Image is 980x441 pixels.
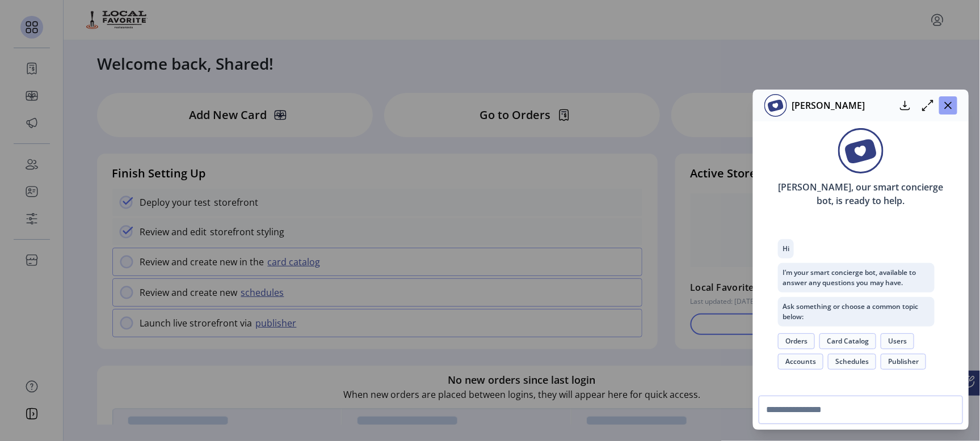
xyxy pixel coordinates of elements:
p: I’m your smart concierge bot, available to answer any questions you may have. [778,263,935,292]
button: Schedules [828,354,876,370]
p: [PERSON_NAME], our smart concierge bot, is ready to help. [760,173,962,214]
button: Publisher [881,354,926,370]
button: Card Catalog [819,333,876,349]
p: [PERSON_NAME] [787,99,865,112]
button: Accounts [778,354,823,370]
button: Users [881,333,914,349]
p: Ask something or choose a common topic below: [778,297,935,326]
p: Hi [778,239,794,258]
button: Orders [778,333,815,349]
